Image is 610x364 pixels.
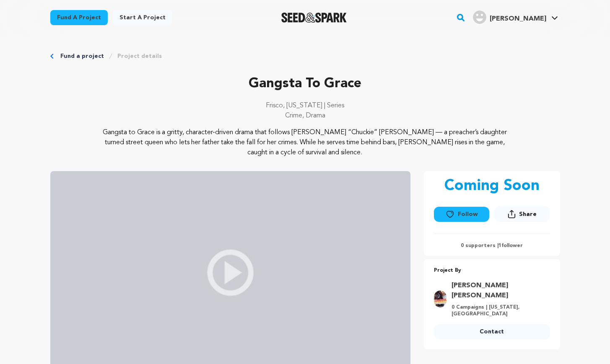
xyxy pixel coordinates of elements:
button: Follow [434,207,489,222]
p: Frisco, [US_STATE] | Series [50,101,560,111]
p: 0 supporters | follower [434,242,550,249]
p: Gangsta To Grace [50,74,560,94]
a: Goto Letitia Scott Jackson profile [452,281,545,301]
div: Valerie J.'s Profile [473,10,546,24]
img: 0f6932215495d948.jpg [434,291,446,307]
a: Fund a project [60,52,104,60]
a: Project details [117,52,162,60]
p: Project By [434,266,550,276]
img: Seed&Spark Logo Dark Mode [281,13,347,23]
a: Fund a project [50,10,108,25]
p: Gangsta to Grace is a gritty, character-driven drama that follows [PERSON_NAME] “Chuckie” [PERSON... [101,127,509,158]
span: Share [519,210,537,218]
a: Seed&Spark Homepage [281,13,347,23]
div: Breadcrumb [50,52,560,60]
span: [PERSON_NAME] [490,16,546,22]
p: Coming Soon [444,178,540,195]
button: Share [494,206,550,222]
a: Start a project [113,10,172,25]
img: user.png [473,10,486,24]
a: Contact [434,324,550,339]
p: 0 Campaigns | [US_STATE], [GEOGRAPHIC_DATA] [452,304,545,317]
p: Crime, Drama [50,111,560,121]
span: 1 [498,243,501,248]
span: Share [494,206,550,225]
a: Valerie J.'s Profile [471,9,560,24]
span: Valerie J.'s Profile [471,9,560,26]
